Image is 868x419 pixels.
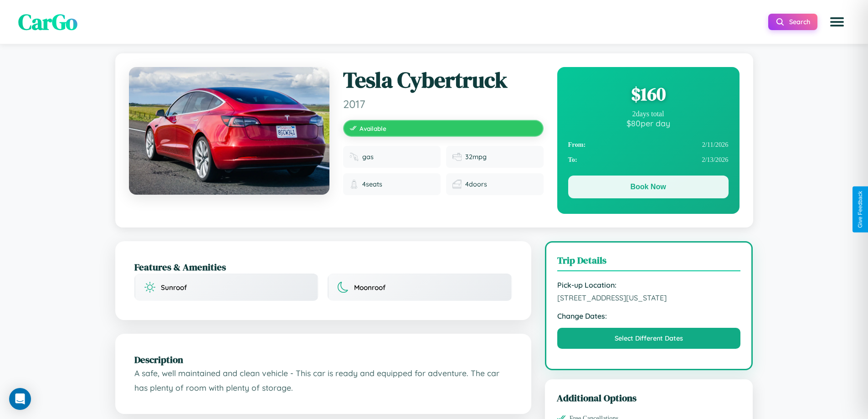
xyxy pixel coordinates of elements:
[789,18,810,26] span: Search
[557,293,741,302] span: [STREET_ADDRESS][US_STATE]
[161,283,187,292] span: Sunroof
[568,118,729,128] div: $ 80 per day
[452,180,462,189] img: Doors
[343,67,544,93] h1: Tesla Cybertruck
[343,97,544,111] span: 2017
[465,153,487,161] span: 32 mpg
[129,67,329,195] img: Tesla Cybertruck 2017
[824,9,850,35] button: Open menu
[768,14,817,30] button: Search
[9,388,31,410] div: Open Intercom Messenger
[568,110,729,118] div: 2 days total
[568,156,577,164] strong: To:
[557,328,741,349] button: Select Different Dates
[362,180,382,188] span: 4 seats
[568,137,729,152] div: 2 / 11 / 2026
[354,283,385,292] span: Moonroof
[557,253,741,271] h3: Trip Details
[360,124,386,132] span: Available
[465,180,487,188] span: 4 doors
[857,191,863,228] div: Give Feedback
[349,152,359,161] img: Fuel type
[134,260,512,274] h2: Features & Amenities
[134,353,512,366] h2: Description
[568,176,729,198] button: Book Now
[452,152,462,161] img: Fuel efficiency
[557,391,741,404] h3: Additional Options
[134,366,512,395] p: A safe, well maintained and clean vehicle - This car is ready and equipped for adventure. The car...
[557,280,741,290] strong: Pick-up Location:
[568,152,729,167] div: 2 / 13 / 2026
[349,180,359,189] img: Seats
[18,7,77,37] span: CarGo
[362,153,374,161] span: gas
[568,82,729,106] div: $ 160
[568,141,586,149] strong: From:
[557,311,741,321] strong: Change Dates:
